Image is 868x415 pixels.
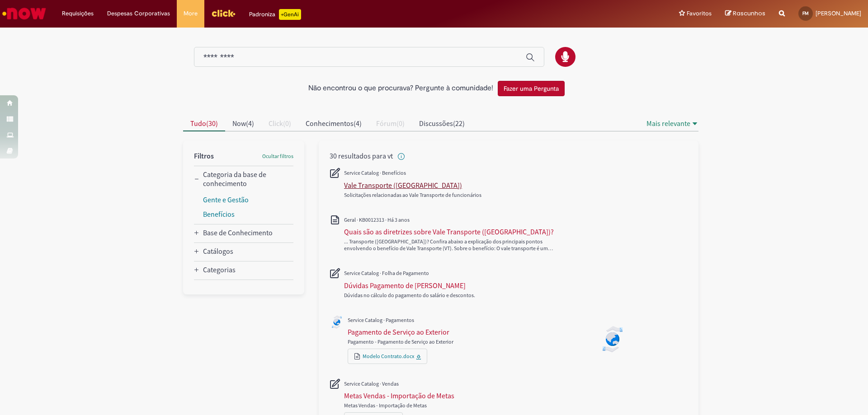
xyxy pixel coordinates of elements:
[249,9,301,20] div: Padroniza
[816,9,861,17] span: [PERSON_NAME]
[62,9,94,18] span: Requisições
[211,6,236,20] img: click_logo_yellow_360x200.png
[184,9,198,18] span: More
[802,10,809,16] span: FM
[107,9,170,18] span: Despesas Corporativas
[733,9,765,18] span: Rascunhos
[1,5,47,23] img: ServiceNow
[279,9,301,20] p: +GenAi
[308,84,493,93] h2: Não encontrou o que procurava? Pergunte à comunidade!
[687,9,712,18] span: Favoritos
[725,9,765,18] a: Rascunhos
[498,81,565,96] button: Fazer uma Pergunta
